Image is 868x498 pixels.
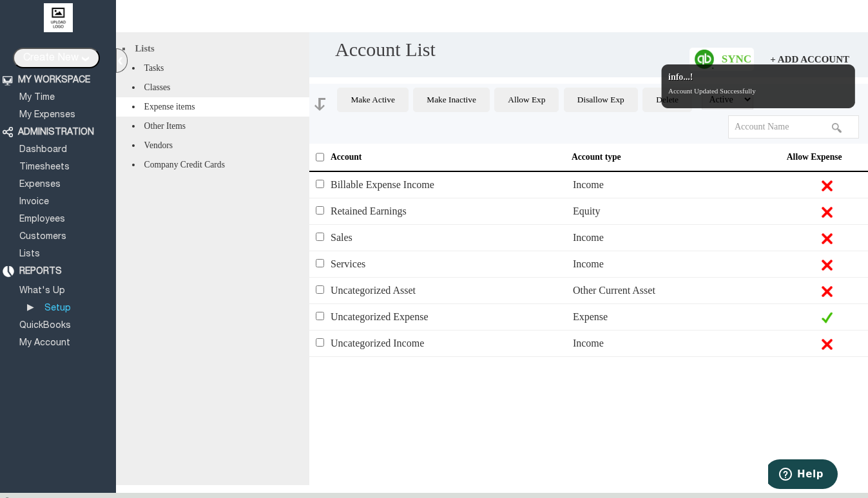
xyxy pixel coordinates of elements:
[642,88,692,112] input: Delete
[573,338,604,349] span: Income
[337,88,408,112] input: Make Active
[494,88,559,112] input: Allow Exp
[17,233,68,241] a: Customers
[17,198,51,206] a: Invoice
[116,136,309,155] li: Vendors
[331,179,434,190] span: Billable Expense Income
[331,152,362,162] span: Account
[116,48,128,73] div: Hide Menus
[17,93,57,102] a: My Time
[18,75,90,86] div: MY WORKSPACE
[821,178,835,193] img: img_trans.gif
[817,6,845,28] img: Help
[413,88,490,112] input: Make Inactive
[573,232,604,243] span: Income
[768,459,838,492] iframe: Opens a widget where you can find more information
[573,285,655,296] span: Other Current Asset
[17,339,72,347] a: My Account
[17,321,73,330] a: QuickBooks
[573,179,604,190] span: Income
[17,111,77,119] a: My Expenses
[573,258,604,269] span: Income
[331,338,424,349] span: Uncategorized Income
[17,250,42,258] a: Lists
[668,87,848,95] p: Account Updated Successfully
[116,97,309,117] li: Expense items
[765,49,854,70] a: + Add Account
[116,78,309,97] li: Classes
[331,232,352,243] span: Sales
[821,231,835,245] img: img_trans.gif
[573,311,608,322] span: Expense
[821,205,835,219] img: img_trans.gif
[13,48,100,68] input: Create New
[728,115,859,139] input: Account Name
[17,146,69,154] a: Dashboard
[116,39,309,59] li: Lists
[821,337,835,351] img: img_trans.gif
[572,152,621,162] span: Account type
[17,287,67,295] a: What's Up
[564,88,638,112] input: Disallow Exp
[331,206,407,216] span: Retained Earnings
[331,258,365,269] span: Services
[17,267,64,276] a: REPORTS
[17,163,72,171] a: Timesheets
[17,215,67,224] a: Employees
[18,127,94,138] div: ADMINISTRATION
[116,155,309,175] li: Company Credit Cards
[821,284,835,298] img: img_trans.gif
[27,302,37,313] div: ▶
[44,3,73,32] img: upload logo
[17,180,63,189] a: Expenses
[43,304,73,312] a: Setup
[690,48,754,71] input: Sync
[821,258,835,272] img: img_trans.gif
[821,311,835,325] img: img_trans.gif
[335,39,436,61] div: Account List
[331,311,428,322] span: Uncategorized Expense
[573,206,601,216] span: Equity
[668,72,848,87] span: info...!
[116,59,309,78] li: Tasks
[331,285,416,296] span: Uncategorized Asset
[116,117,309,136] li: Other Items
[787,152,842,162] span: Allow Expense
